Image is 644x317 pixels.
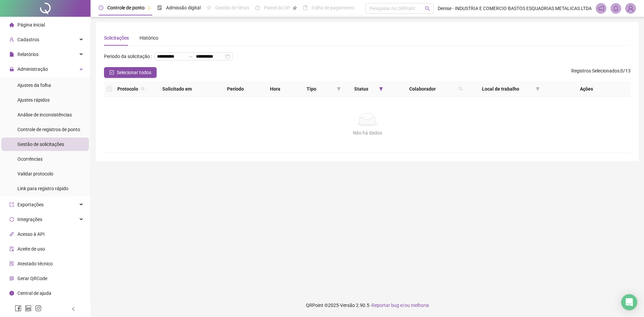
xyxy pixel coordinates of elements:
[264,81,286,97] th: Hora
[312,5,355,10] span: Folha de pagamento
[264,5,290,10] span: Painel do DP
[9,67,14,71] span: lock
[207,5,211,10] span: sun
[188,54,193,59] span: swap-right
[109,70,114,75] span: check-square
[613,5,619,11] span: bell
[293,6,297,10] span: pushpin
[17,231,45,237] span: Acesso à API
[340,303,355,308] span: Versão
[148,81,207,97] th: Solicitado em
[468,85,533,93] span: Local de trabalho
[17,142,64,147] span: Gestão de solicitações
[15,305,21,312] span: facebook
[157,5,162,10] span: file-done
[9,52,14,57] span: file
[303,5,308,10] span: book
[438,5,592,12] span: Denise - INDUSTRIA E COMERCIO BASTOS ESQUADRIAS METALICAS LTDA
[9,232,14,236] span: api
[459,87,463,91] span: search
[9,22,14,27] span: home
[112,129,623,137] div: Não há dados
[536,87,540,91] span: filter
[289,85,334,93] span: Tipo
[99,5,103,10] span: clock-circle
[378,84,384,94] span: filter
[17,127,80,132] span: Controle de registros de ponto
[346,85,377,93] span: Status
[17,22,45,28] span: Página inicial
[17,246,45,252] span: Aceite de uso
[545,85,628,93] div: Ações
[215,5,249,10] span: Gestão de férias
[458,84,464,94] span: search
[9,276,14,281] span: qrcode
[166,5,201,10] span: Admissão digital
[17,276,47,281] span: Gerar QRCode
[207,81,264,97] th: Período
[9,247,14,251] span: audit
[17,217,42,222] span: Integrações
[17,202,44,207] span: Exportações
[117,69,151,76] span: Selecionar todos
[17,290,51,296] span: Central de ajuda
[141,87,145,91] span: search
[9,217,14,222] span: sync
[17,37,39,42] span: Cadastros
[534,84,541,94] span: filter
[117,85,138,93] span: Protocolo
[9,261,14,266] span: solution
[140,84,146,94] span: search
[147,6,151,10] span: pushpin
[372,303,429,308] span: Reportar bug e/ou melhoria
[104,34,129,42] div: Solicitações
[388,85,456,93] span: Colaborador
[107,5,145,10] span: Controle de ponto
[188,54,193,59] span: to
[17,112,72,117] span: Análise de inconsistências
[17,83,51,88] span: Ajustes da folha
[337,87,341,91] span: filter
[71,307,76,311] span: left
[17,66,48,72] span: Administração
[91,294,644,317] footer: QRPoint © 2025 - 2.90.5 -
[17,97,50,103] span: Ajustes rápidos
[571,68,620,73] span: Registros Selecionados
[9,291,14,296] span: info-circle
[17,156,43,162] span: Ocorrências
[571,67,631,78] span: : 0 / 13
[621,294,637,310] div: Open Intercom Messenger
[626,3,636,13] img: 89697
[17,171,53,176] span: Validar protocolo
[598,5,604,11] span: notification
[9,37,14,42] span: user-add
[17,186,68,191] span: Link para registro rápido
[35,305,42,312] span: instagram
[9,202,14,207] span: export
[255,5,260,10] span: dashboard
[17,261,53,266] span: Atestado técnico
[17,52,39,57] span: Relatórios
[379,87,383,91] span: filter
[104,67,157,78] button: Selecionar todos
[425,6,430,11] span: search
[25,305,32,312] span: linkedin
[335,84,342,94] span: filter
[104,51,154,62] label: Período da solicitação
[140,34,158,42] div: Histórico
